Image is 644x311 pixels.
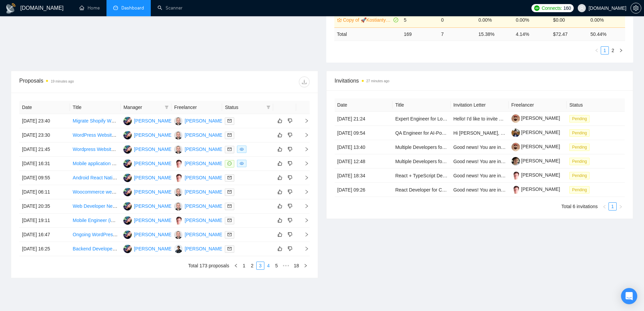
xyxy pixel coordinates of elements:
img: VO [174,159,183,168]
span: right [299,161,309,166]
th: Invitation Letter [451,98,509,112]
span: ••• [281,262,291,270]
td: $ 72.47 [550,27,588,41]
th: Status [567,98,625,112]
button: dislike [286,202,294,210]
time: 27 minutes ago [366,79,389,83]
span: dislike [288,232,292,237]
span: right [299,133,309,137]
td: Mobile application development Android and Ios [70,157,121,171]
th: Date [335,98,393,112]
div: [PERSON_NAME] [134,202,173,210]
td: Expert Engineer for Low-Latency Parsing [392,112,451,126]
a: SM[PERSON_NAME] [123,231,173,237]
td: [DATE] 19:11 [19,214,70,228]
span: dislike [288,218,292,223]
span: filter [265,102,272,112]
span: Pending [569,172,590,179]
li: Total 6 invitations [562,202,598,210]
a: Pending [569,144,592,150]
li: Total 173 proposals [188,262,229,270]
li: Next Page [302,262,310,270]
td: [DATE] 09:54 [335,126,393,140]
div: [PERSON_NAME] [185,174,223,181]
a: VM[PERSON_NAME] [174,132,223,137]
li: 5 [272,262,281,270]
span: download [299,79,309,85]
button: dislike [286,188,294,196]
img: VM [174,131,183,139]
a: VO[PERSON_NAME] [174,175,223,180]
li: 1 [609,202,617,210]
td: 0.00% [513,13,550,27]
button: setting [630,3,641,14]
td: [DATE] 13:40 [335,140,393,154]
a: BH[PERSON_NAME] [174,246,223,251]
td: [DATE] 20:35 [19,199,70,214]
th: Freelancer [171,101,222,114]
button: like [276,174,284,182]
button: right [302,262,310,270]
img: c11hQbfAhnyXtOIpZIvjTqOKOtN_hh01BSOgfP0QCmMNA_Xj-Gf5iXRNzEr9TF5cyO [511,171,520,180]
span: left [602,205,606,209]
li: 4 [264,262,272,270]
span: like [278,118,282,124]
a: Mobile Engineer (iOS + Android) [73,218,141,223]
img: VM [174,202,183,210]
span: right [299,147,309,152]
a: SM[PERSON_NAME] [123,175,173,180]
span: filter [163,102,170,112]
span: Status [225,104,263,111]
th: Date [19,101,70,114]
a: SM[PERSON_NAME] [123,217,173,223]
span: like [278,189,282,195]
span: 160 [564,4,571,12]
button: like [276,202,284,210]
img: SM [123,117,132,125]
div: [PERSON_NAME] [185,146,223,153]
a: Pending [569,158,592,164]
span: mail [228,232,232,237]
td: [DATE] 16:25 [19,242,70,256]
button: left [232,262,240,270]
a: VM[PERSON_NAME] [174,231,223,237]
button: dislike [286,117,294,125]
a: VM[PERSON_NAME] [174,203,223,208]
a: Woocommerce website design and product listing [73,189,177,195]
span: dislike [288,118,292,124]
a: SM[PERSON_NAME] [123,146,173,152]
a: Expert Engineer for Low-Latency Parsing [395,116,481,121]
a: SM[PERSON_NAME] [123,132,173,137]
img: SM [123,174,132,182]
button: like [276,245,284,253]
td: React + TypeScript Developer Needed for Focused Bug Fixes [392,169,451,183]
span: user [579,6,584,10]
a: [PERSON_NAME] [511,115,560,121]
div: [PERSON_NAME] [185,117,223,125]
td: WordPress Website Development with Password-less Entry [70,128,121,142]
td: $0.00 [550,13,588,27]
span: dislike [288,203,292,209]
td: 50.44 % [588,27,625,41]
button: download [299,76,310,87]
th: Manager [121,101,171,114]
img: SM [123,230,132,239]
a: SM[PERSON_NAME] [123,160,173,166]
li: Next Page [617,46,625,54]
div: [PERSON_NAME] [134,146,173,153]
a: [PERSON_NAME] [511,144,560,149]
td: 7 [438,27,476,41]
span: left [234,264,238,268]
a: Backend Developer Needed for Python/Django Project with AI Integration [73,246,226,251]
a: [PERSON_NAME] [511,158,560,163]
a: React Developer for Complex UI Components and Editors [395,187,517,193]
img: VM [174,117,183,125]
img: VO [174,174,183,182]
a: Web Developer Needed for WP Bakery Project [73,203,171,209]
img: VM [174,188,183,196]
li: 3 [256,262,264,270]
button: like [276,188,284,196]
span: like [278,147,282,152]
span: like [278,132,282,138]
span: Pending [569,186,590,194]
